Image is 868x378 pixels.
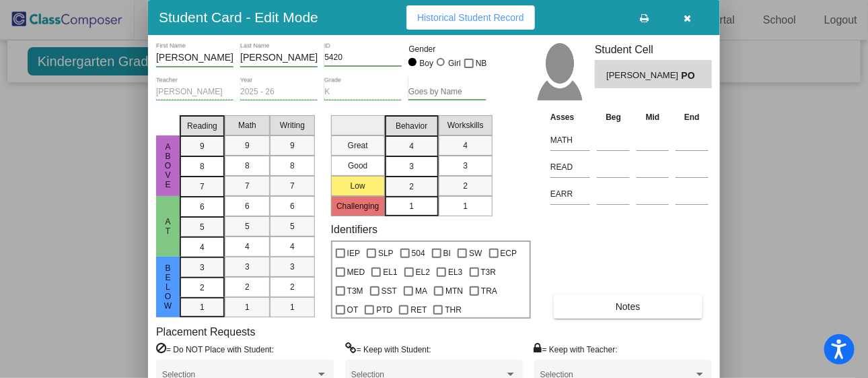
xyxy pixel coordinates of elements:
[200,160,205,172] span: 8
[290,241,295,253] span: 4
[448,264,462,280] span: EL3
[672,110,712,125] th: End
[347,283,363,299] span: T3M
[156,88,233,97] input: teacher
[200,140,205,152] span: 9
[331,223,377,236] label: Identifiers
[595,43,712,56] h3: Student Cell
[290,220,295,232] span: 5
[162,217,174,236] span: At
[245,200,250,212] span: 6
[162,142,174,189] span: Above
[383,264,397,280] span: EL1
[463,180,468,192] span: 2
[633,110,672,125] th: Mid
[396,120,427,132] span: Behavior
[378,245,394,261] span: SLP
[200,282,205,294] span: 2
[347,245,360,261] span: IEP
[187,120,217,132] span: Reading
[501,245,517,261] span: ECP
[469,245,482,261] span: SW
[550,130,590,150] input: assessment
[447,57,461,69] div: Girl
[347,264,365,280] span: MED
[417,12,524,23] span: Historical Student Record
[416,264,430,280] span: EL2
[245,180,250,192] span: 7
[200,221,205,233] span: 5
[324,88,402,97] input: grade
[347,302,359,318] span: OT
[290,180,295,192] span: 7
[290,200,295,212] span: 6
[443,245,451,261] span: BI
[481,283,497,299] span: TRA
[200,241,205,253] span: 4
[240,88,318,97] input: year
[290,261,295,273] span: 3
[406,5,535,30] button: Historical Student Record
[382,283,397,299] span: SST
[412,245,425,261] span: 504
[616,301,641,312] span: Notes
[245,301,250,313] span: 1
[409,200,414,212] span: 1
[463,200,468,212] span: 1
[682,69,700,83] span: PO
[415,283,427,299] span: MA
[419,57,434,69] div: Boy
[245,220,250,232] span: 5
[534,342,618,356] label: = Keep with Teacher:
[238,119,256,131] span: Math
[290,160,295,172] span: 8
[606,69,681,83] span: [PERSON_NAME]
[445,302,462,318] span: THR
[245,139,250,152] span: 9
[409,160,414,172] span: 3
[447,119,484,131] span: Workskills
[245,160,250,172] span: 8
[245,241,250,253] span: 4
[409,181,414,193] span: 2
[481,264,497,280] span: T3R
[200,301,205,313] span: 1
[547,110,593,125] th: Asses
[550,157,590,177] input: assessment
[376,302,392,318] span: PTD
[408,88,486,97] input: goes by name
[290,301,295,313] span: 1
[463,160,468,172] span: 3
[200,261,205,274] span: 3
[290,139,295,152] span: 9
[445,283,463,299] span: MTN
[410,302,427,318] span: RET
[200,181,205,193] span: 7
[408,43,486,55] mat-label: Gender
[245,261,250,273] span: 3
[550,184,590,204] input: assessment
[156,325,256,338] label: Placement Requests
[476,55,487,71] span: NB
[280,119,305,131] span: Writing
[162,263,174,311] span: Below
[200,201,205,213] span: 6
[593,110,633,125] th: Beg
[290,281,295,293] span: 2
[409,140,414,152] span: 4
[554,294,702,319] button: Notes
[245,281,250,293] span: 2
[156,342,274,356] label: = Do NOT Place with Student:
[463,139,468,152] span: 4
[324,53,402,63] input: Enter ID
[345,342,431,356] label: = Keep with Student:
[159,9,318,26] h3: Student Card - Edit Mode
